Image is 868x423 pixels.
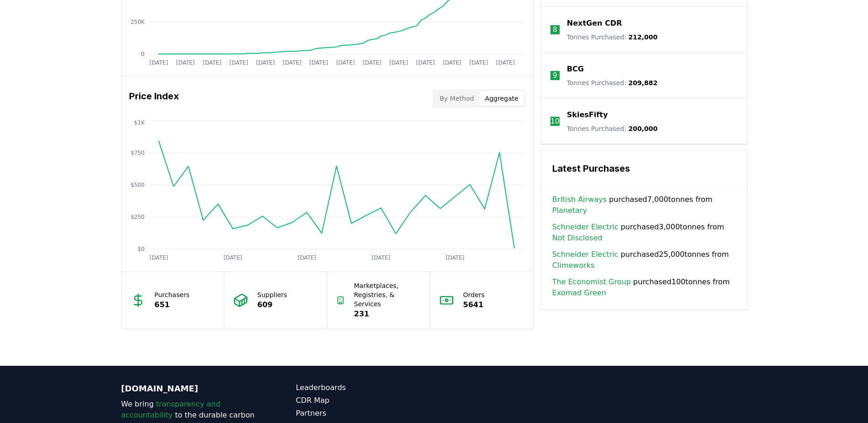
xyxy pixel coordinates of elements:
tspan: [DATE] [416,60,435,66]
tspan: [DATE] [389,60,408,66]
a: Schneider Electric [552,249,618,260]
tspan: $750 [130,150,145,156]
a: Planetary [552,205,587,216]
p: 10 [550,116,560,127]
p: 9 [553,70,557,81]
tspan: [DATE] [223,255,242,261]
a: The Economist Group [552,277,631,287]
tspan: [DATE] [362,60,381,66]
a: BCG [567,64,584,75]
span: purchased 100 tonnes from [552,277,736,298]
tspan: $1K [134,119,145,126]
tspan: [DATE] [283,60,302,66]
p: [DOMAIN_NAME] [121,382,259,395]
tspan: [DATE] [149,60,168,66]
p: 5641 [463,299,485,310]
a: NextGen CDR [567,18,622,29]
p: Tonnes Purchased : [567,33,658,42]
span: 212,000 [628,33,658,41]
span: purchased 25,000 tonnes from [552,249,736,271]
span: purchased 7,000 tonnes from [552,194,736,216]
h3: Price Index [129,89,179,108]
a: Partners [296,408,434,419]
a: British Airways [552,194,607,205]
p: Suppliers [257,290,287,299]
p: Tonnes Purchased : [567,78,658,87]
tspan: [DATE] [496,60,515,66]
a: SkiesFifty [567,109,608,120]
tspan: $250 [130,214,145,220]
a: CDR Map [296,395,434,406]
a: Not Disclosed [552,233,603,244]
tspan: [DATE] [203,60,221,66]
p: Marketplaces, Registries, & Services [354,281,421,309]
tspan: 0 [141,51,145,57]
tspan: [DATE] [442,60,461,66]
span: transparency and accountability [121,400,221,419]
tspan: [DATE] [149,255,168,261]
p: Purchasers [155,290,190,299]
tspan: [DATE] [446,255,464,261]
a: Schneider Electric [552,222,618,233]
h3: Latest Purchases [552,162,736,175]
a: Exomad Green [552,287,606,298]
a: Climeworks [552,260,595,271]
p: Tonnes Purchased : [567,124,658,133]
tspan: 250K [130,19,145,25]
span: purchased 3,000 tonnes from [552,222,736,244]
p: 609 [257,299,287,310]
tspan: [DATE] [256,60,275,66]
p: 231 [354,309,421,320]
tspan: [DATE] [176,60,194,66]
tspan: $0 [137,246,144,252]
tspan: [DATE] [372,255,390,261]
tspan: $500 [130,182,145,188]
a: Leaderboards [296,382,434,393]
button: Aggregate [480,91,524,106]
span: 209,882 [628,79,658,87]
button: By Method [434,91,480,106]
tspan: [DATE] [336,60,355,66]
p: Orders [463,290,485,299]
tspan: [DATE] [297,255,316,261]
p: 8 [553,24,557,35]
p: 651 [155,299,190,310]
tspan: [DATE] [469,60,488,66]
span: 200,000 [628,125,658,132]
tspan: [DATE] [309,60,328,66]
tspan: [DATE] [229,60,248,66]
